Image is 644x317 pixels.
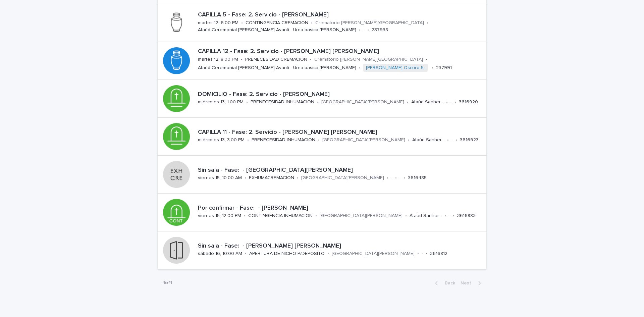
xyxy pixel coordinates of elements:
[411,99,443,105] p: Ataúd Sanher -
[198,20,238,26] p: martes 12, 6:00 PM
[252,137,315,143] p: PRENECESIDAD INHUMACION
[430,280,458,286] button: Back
[251,99,314,105] p: PRENECESIDAD INHUMACION
[198,137,245,143] p: miércoles 13, 3:00 PM
[427,20,428,26] p: •
[451,137,453,143] p: -
[198,27,356,33] p: Ataúd Ceremonial [PERSON_NAME] Avanti - Urna basica [PERSON_NAME]
[458,280,486,286] button: Next
[198,129,484,136] p: CAPILLA 11 - Fase: 2. Servicio - [PERSON_NAME] [PERSON_NAME]
[441,281,455,285] span: Back
[450,99,452,105] p: -
[318,137,320,143] p: •
[359,65,361,71] p: •
[367,27,369,33] p: •
[158,194,486,231] a: Por confirmar - Fase: - [PERSON_NAME]viernes 15, 12:00 PM•CONTINGENCIA INHUMACION•[GEOGRAPHIC_DAT...
[372,27,388,33] p: 237938
[297,175,299,181] p: •
[426,251,427,257] p: •
[459,99,478,105] p: 3616920
[363,27,365,33] p: -
[453,213,454,219] p: •
[455,137,457,143] p: •
[407,99,409,105] p: •
[408,137,410,143] p: •
[158,4,486,42] a: CAPILLA 5 - Fase: 2. Servicio - [PERSON_NAME]martes 12, 6:00 PM•CONTINGENCIA CREMACION•Crematorio...
[198,243,484,250] p: Sin sala - Fase: - [PERSON_NAME] [PERSON_NAME]
[320,213,402,219] p: [GEOGRAPHIC_DATA][PERSON_NAME]
[158,42,486,80] a: CAPILLA 12 - Fase: 2. Servicio - [PERSON_NAME] [PERSON_NAME]martes 12, 8:00 PM•PRENECESIDAD CREMA...
[412,137,444,143] p: Ataúd Sanher -
[198,48,484,55] p: CAPILLA 12 - Fase: 2. Servicio - [PERSON_NAME] [PERSON_NAME]
[359,27,361,33] p: •
[245,251,247,257] p: •
[391,175,392,181] p: -
[399,175,401,181] p: -
[422,251,423,257] p: -
[311,20,313,26] p: •
[446,99,448,105] p: •
[366,65,425,71] a: [PERSON_NAME] Oscuro-5-
[444,213,446,219] p: •
[461,281,475,285] span: Next
[449,213,450,219] p: -
[387,175,388,181] p: •
[198,99,244,105] p: miércoles 13, 1:00 PM
[158,80,486,118] a: DOMICILIO - Fase: 2. Servicio - [PERSON_NAME]miércoles 13, 1:00 PM•PRENECESIDAD INHUMACION•[GEOGR...
[430,251,447,257] p: 3616812
[395,175,397,181] p: •
[158,231,486,269] a: Sin sala - Fase: - [PERSON_NAME] [PERSON_NAME]sábado 16, 10:00 AM•APERTURA DE NICHO P/DEPOSITO•[G...
[315,213,317,219] p: •
[460,137,479,143] p: 3616923
[321,99,404,105] p: [GEOGRAPHIC_DATA][PERSON_NAME]
[158,156,486,194] a: Sin sala - Fase: - [GEOGRAPHIC_DATA][PERSON_NAME]viernes 15, 10:00 AM•EXHUMACREMACION•[GEOGRAPHIC...
[248,213,313,219] p: CONTINGENCIA INHUMACION
[301,175,384,181] p: [GEOGRAPHIC_DATA][PERSON_NAME]
[317,99,319,105] p: •
[158,275,177,291] p: 1 of 1
[404,175,405,181] p: •
[417,251,419,257] p: •
[198,11,484,19] p: CAPILLA 5 - Fase: 2. Servicio - [PERSON_NAME]
[249,175,294,181] p: EXHUMACREMACION
[198,213,241,219] p: viernes 15, 12:00 PM
[447,137,449,143] p: •
[198,91,484,98] p: DOMICILIO - Fase: 2. Servicio - [PERSON_NAME]
[244,213,246,219] p: •
[310,57,312,62] p: •
[158,118,486,156] a: CAPILLA 11 - Fase: 2. Servicio - [PERSON_NAME] [PERSON_NAME]miércoles 13, 3:00 PM•PRENECESIDAD IN...
[408,175,427,181] p: 3616485
[198,57,238,62] p: martes 12, 8:00 PM
[327,251,329,257] p: •
[247,137,249,143] p: •
[198,167,484,174] p: Sin sala - Fase: - [GEOGRAPHIC_DATA][PERSON_NAME]
[249,251,325,257] p: APERTURA DE NICHO P/DEPOSITO
[241,57,243,62] p: •
[432,65,433,71] p: •
[332,251,415,257] p: [GEOGRAPHIC_DATA][PERSON_NAME]
[457,213,476,219] p: 3616883
[241,20,243,26] p: •
[198,175,242,181] p: viernes 15, 10:00 AM
[245,175,246,181] p: •
[410,213,442,219] p: Ataúd Sanher -
[314,57,423,62] p: Crematorio [PERSON_NAME][GEOGRAPHIC_DATA]
[198,205,484,212] p: Por confirmar - Fase: - [PERSON_NAME]
[245,57,307,62] p: PRENECESIDAD CREMACION
[198,251,242,257] p: sábado 16, 10:00 AM
[454,99,456,105] p: •
[315,20,424,26] p: Crematorio [PERSON_NAME][GEOGRAPHIC_DATA]
[426,57,427,62] p: •
[405,213,407,219] p: •
[246,20,308,26] p: CONTINGENCIA CREMACION
[436,65,452,71] p: 237991
[246,99,248,105] p: •
[198,65,356,71] p: Ataúd Ceremonial [PERSON_NAME] Avanti - Urna basica [PERSON_NAME]
[322,137,405,143] p: [GEOGRAPHIC_DATA][PERSON_NAME]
